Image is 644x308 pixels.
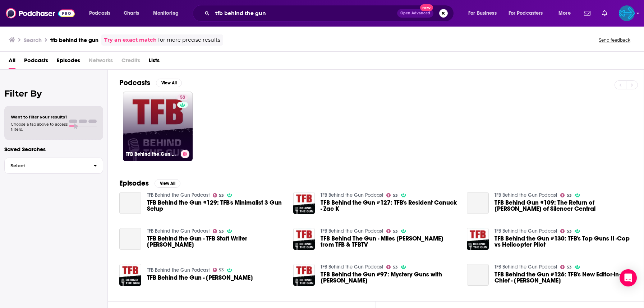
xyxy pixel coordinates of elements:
button: open menu [553,8,580,19]
a: 53 [560,265,572,269]
span: Charts [124,8,139,18]
a: TFB Behind the Gun - TFB Staff Writer Austin Rex [147,235,285,248]
a: Show notifications dropdown [581,7,593,19]
a: 53 [386,265,398,269]
a: TFB Behind the Gun Podcast [321,228,383,234]
a: TFB Behind the Gun #129: TFB's Minimalist 3 Gun Setup [119,192,141,214]
a: TFB Behind Gun #109: The Return of Brandon Maddox of Silencer Central [494,200,632,212]
a: Show notifications dropdown [599,7,610,19]
img: TFB Behind The Gun - Miles Vining from TFB & TFBTV [293,228,315,250]
a: TFB Behind The Gun - Miles Vining from TFB & TFBTV [321,235,458,248]
a: TFB Behind the Gun #126: TFB's New Editor-in-Chief - Josh Centers [467,264,489,286]
button: open menu [84,8,120,19]
img: User Profile [619,5,635,21]
span: For Business [468,8,497,18]
button: open menu [148,8,188,19]
a: Charts [119,8,143,19]
a: All [9,55,15,69]
span: 53 [393,266,398,269]
span: TFB Behind The Gun - Miles [PERSON_NAME] from TFB & TFBTV [321,235,458,248]
span: for more precise results [158,36,220,44]
h3: tfb behind the gun [50,37,98,43]
a: EpisodesView All [119,179,180,188]
button: open menu [463,8,506,19]
span: 53 [219,269,224,272]
a: TFB Behind the Gun - TFB Staff Writer Austin Rex [119,228,141,250]
a: TFB Behind Gun #109: The Return of Brandon Maddox of Silencer Central [467,192,489,214]
a: TFB Behind the Gun Podcast [321,192,383,198]
h3: TFB Behind the Gun Podcast [126,151,178,157]
button: Show profile menu [619,5,635,21]
span: TFB Behind the Gun #97: Mystery Guns with [PERSON_NAME] [321,271,458,284]
a: 53 [213,193,224,197]
span: 53 [180,94,185,101]
span: New [420,4,433,11]
button: Select [4,158,103,174]
span: 53 [567,230,572,233]
a: TFB Behind the Gun #127: TFB's Resident Canuck - Zac K [321,200,458,212]
p: Saved Searches [4,146,103,153]
span: Choose a tab above to access filters. [11,122,68,132]
h2: Podcasts [119,78,150,87]
a: PodcastsView All [119,78,182,87]
span: TFB Behind the Gun - [PERSON_NAME] [147,275,253,281]
span: 53 [393,230,398,233]
input: Search podcasts, credits, & more... [212,8,397,19]
span: More [558,8,571,18]
img: TFB Behind the Gun - Chuck Rossi [119,264,141,286]
span: For Podcasters [509,8,543,18]
button: Open AdvancedNew [397,9,433,18]
span: 53 [219,194,224,197]
a: TFB Behind the Gun #126: TFB's New Editor-in-Chief - Josh Centers [494,271,632,284]
div: Open Intercom Messenger [620,269,637,286]
a: 53 [560,193,572,197]
a: Lists [149,55,160,69]
span: Logged in as backbonemedia [619,5,635,21]
a: TFB Behind the Gun #130: TFB's Top Guns II -Cop vs Helicopter Pilot [494,235,632,248]
span: Want to filter your results? [11,115,68,120]
img: TFB Behind the Gun #127: TFB's Resident Canuck - Zac K [293,192,315,214]
a: TFB Behind the Gun #129: TFB's Minimalist 3 Gun Setup [147,200,285,212]
button: View All [156,79,182,87]
span: 53 [567,194,572,197]
span: 53 [393,194,398,197]
h2: Episodes [119,179,149,188]
a: 53 [386,193,398,197]
div: Search podcasts, credits, & more... [199,5,461,22]
a: TFB Behind the Gun Podcast [494,192,557,198]
img: TFB Behind the Gun #97: Mystery Guns with Sam S [293,264,315,286]
a: TFB Behind the Gun Podcast [147,267,210,273]
a: TFB Behind the Gun Podcast [321,264,383,270]
a: 53 [177,94,188,100]
a: 53 [213,268,224,272]
span: TFB Behind Gun #109: The Return of [PERSON_NAME] of Silencer Central [494,200,632,212]
span: Monitoring [153,8,179,18]
span: Open Advanced [400,11,430,15]
img: Podchaser - Follow, Share and Rate Podcasts [6,6,75,20]
a: 53TFB Behind the Gun Podcast [123,92,193,161]
span: Select [5,163,88,168]
span: Credits [121,55,140,69]
a: Episodes [57,55,80,69]
button: open menu [504,8,553,19]
span: Networks [89,55,113,69]
a: TFB Behind the Gun Podcast [494,228,557,234]
a: 53 [213,229,224,233]
a: Podcasts [24,55,48,69]
img: TFB Behind the Gun #130: TFB's Top Guns II -Cop vs Helicopter Pilot [467,228,489,250]
a: TFB Behind the Gun #97: Mystery Guns with Sam S [321,271,458,284]
button: View All [155,179,180,188]
span: TFB Behind the Gun #126: TFB's New Editor-in-Chief - [PERSON_NAME] [494,271,632,284]
span: 53 [219,230,224,233]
